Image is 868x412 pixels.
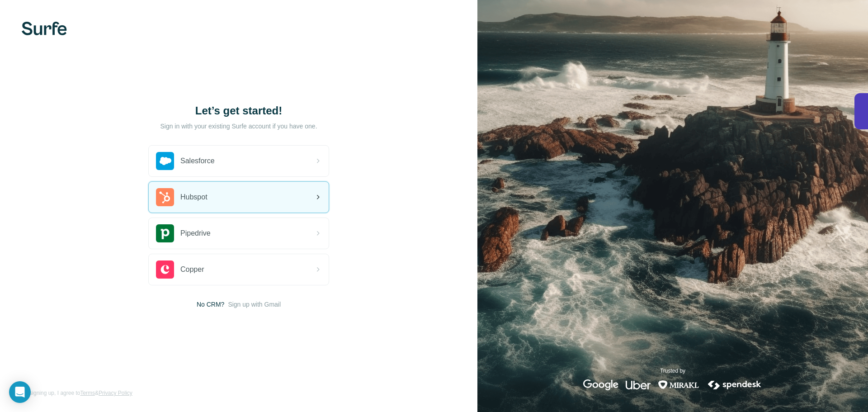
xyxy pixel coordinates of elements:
[22,389,132,397] span: By signing up, I agree to &
[99,390,132,396] a: Privacy Policy
[148,104,329,118] h1: Let’s get started!
[583,379,618,390] img: google's logo
[660,367,685,375] p: Trusted by
[156,188,174,206] img: hubspot's logo
[80,390,95,396] a: Terms
[180,228,211,239] span: Pipedrive
[156,224,174,242] img: pipedrive's logo
[707,379,763,390] img: spendesk's logo
[658,379,699,390] img: mirakl's logo
[160,122,317,131] p: Sign in with your existing Surfe account if you have one.
[197,300,224,309] span: No CRM?
[156,152,174,170] img: salesforce's logo
[626,379,651,390] img: uber's logo
[156,260,174,279] img: copper's logo
[180,264,204,275] span: Copper
[22,22,67,35] img: Surfe's logo
[180,192,208,203] span: Hubspot
[180,156,215,166] span: Salesforce
[228,300,281,309] button: Sign up with Gmail
[9,381,31,403] div: Open Intercom Messenger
